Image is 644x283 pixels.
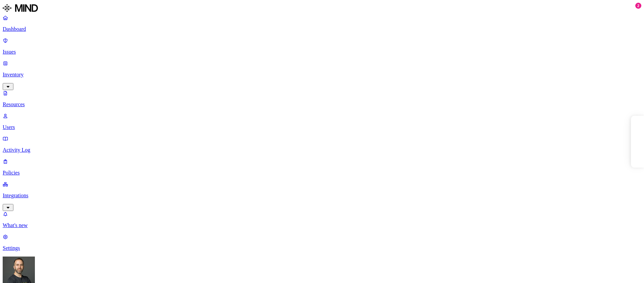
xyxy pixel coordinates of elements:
p: Users [3,124,641,130]
p: Inventory [3,72,641,78]
a: Users [3,113,641,130]
a: MIND [3,3,641,15]
p: Settings [3,245,641,251]
p: Resources [3,101,641,108]
p: Dashboard [3,26,641,32]
a: Policies [3,158,641,176]
div: 2 [635,3,641,9]
p: Policies [3,170,641,176]
img: MIND [3,3,38,13]
p: Activity Log [3,147,641,153]
p: What's new [3,222,641,228]
a: Issues [3,38,641,55]
a: What's new [3,211,641,228]
a: Inventory [3,60,641,89]
p: Integrations [3,193,641,199]
a: Dashboard [3,15,641,32]
p: Issues [3,49,641,55]
a: Activity Log [3,136,641,153]
a: Integrations [3,181,641,210]
a: Resources [3,90,641,108]
a: Settings [3,234,641,251]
